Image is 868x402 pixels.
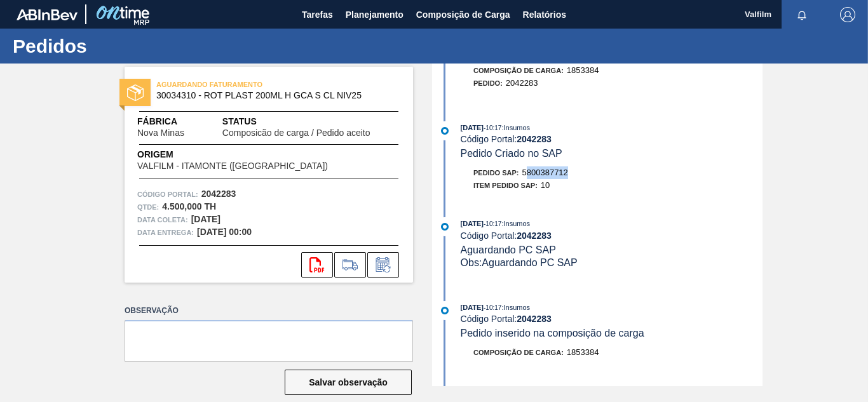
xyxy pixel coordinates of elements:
strong: 4.500,000 TH [162,201,216,211]
span: Origem [137,148,364,161]
strong: 2042283 [517,231,552,241]
img: atual [441,223,449,231]
span: Planejamento [346,7,403,22]
span: 30034310 - ROT PLAST 200ML H GCA S CL NIV25 [156,91,387,100]
span: VALFILM - ITAMONTE ([GEOGRAPHIC_DATA]) [137,161,328,171]
span: Composição de Carga : [473,349,564,356]
img: atual [441,127,449,135]
strong: 2042283 [517,134,552,144]
button: Notificações [782,6,822,23]
h1: Pedidos [13,39,238,53]
span: Aguardando PC SAP [461,245,556,255]
span: Item pedido SAP: [473,182,538,189]
div: Código Portal: [461,134,763,144]
span: Pedido : [473,79,503,87]
span: AGUARDANDO FATURAMENTO [156,78,334,91]
span: [DATE] [461,124,484,131]
span: Qtde : [137,201,159,213]
div: Ir para Composição de Carga [334,252,366,278]
div: Código Portal: [461,314,763,324]
span: Relatórios [523,7,566,22]
span: Pedido inserido na composição de carga [461,328,644,338]
span: Composição de Carga [416,7,510,22]
span: Pedido Criado no SAP [461,148,562,159]
span: Composição de Carga : [473,67,564,74]
div: Abrir arquivo PDF [301,252,333,278]
span: 10 [541,180,550,190]
strong: 2042283 [201,189,236,199]
div: Informar alteração no pedido [367,252,399,278]
img: status [127,84,144,101]
span: [DATE] [461,304,484,311]
span: Status [222,115,400,128]
span: Fábrica [137,115,222,128]
strong: [DATE] [191,214,220,224]
span: 5800387712 [522,168,568,177]
strong: [DATE] 00:00 [197,227,252,237]
img: Logout [840,7,855,22]
strong: 2042283 [517,314,552,324]
span: - 10:17 [484,304,501,311]
span: Nova Minas [137,128,184,138]
span: Composicão de carga / Pedido aceito [222,128,370,138]
span: : Insumos [501,220,530,227]
span: Pedido SAP: [473,169,519,177]
span: Data entrega: [137,226,194,239]
img: TNhmsLtSVTkK8tSr43FrP2fwEKptu5GPRR3wAAAABJRU5ErkJggg== [17,9,78,20]
span: : Insumos [501,124,530,131]
span: 2042283 [506,78,538,88]
span: : Insumos [501,304,530,311]
img: atual [441,307,449,314]
button: Salvar observação [285,370,412,395]
span: 1853384 [567,347,599,357]
label: Observação [125,302,413,320]
span: - 10:17 [484,220,501,227]
span: [DATE] [461,220,484,227]
span: Data coleta: [137,213,188,226]
span: Tarefas [302,7,333,22]
div: Código Portal: [461,231,763,241]
span: - 10:17 [484,124,501,131]
span: Código Portal: [137,188,198,201]
span: 1853384 [567,65,599,75]
span: Obs: Aguardando PC SAP [461,257,578,268]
